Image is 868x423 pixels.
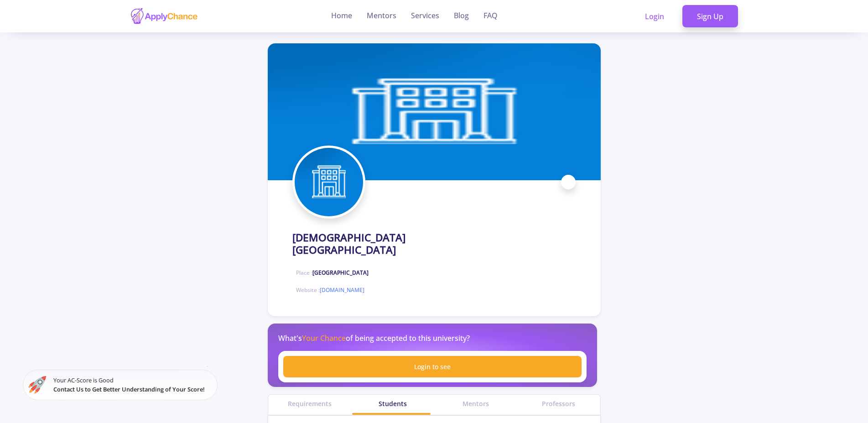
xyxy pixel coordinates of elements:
[53,376,212,393] small: Your AC-Score is Good
[295,148,363,216] img: Islamic Azad University South Tehran logo
[268,43,601,180] img: Islamic Azad University South Tehran cover
[130,7,198,25] img: applychance logo
[278,333,470,344] p: What's of being accepted to this university?
[53,385,205,393] span: Contact Us to Get Better Understanding of Your Score!
[351,399,434,408] a: Students
[292,231,481,256] h1: [DEMOGRAPHIC_DATA][GEOGRAPHIC_DATA]
[296,269,369,277] span: Place :
[28,376,46,394] img: ac-market
[312,269,369,277] span: [GEOGRAPHIC_DATA]
[296,286,364,294] span: Website :
[268,399,351,408] a: Requirements
[434,399,517,408] a: Mentors
[320,286,364,294] a: [DOMAIN_NAME]
[517,399,600,408] a: Professors
[283,356,582,377] a: Login to see
[630,5,679,28] a: Login
[682,5,738,28] a: Sign Up
[302,333,346,343] span: Your Chance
